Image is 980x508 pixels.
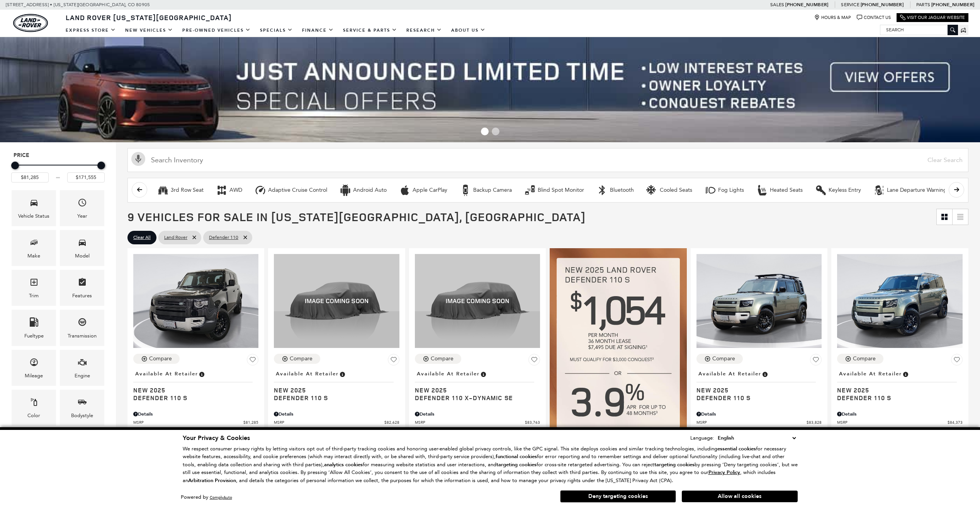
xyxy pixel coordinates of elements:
button: Save Vehicle [951,354,963,368]
span: Defender 110 X-Dynamic SE [415,394,534,402]
div: Transmission [68,332,97,340]
span: MSRP [274,419,384,425]
strong: Arbitration Provision [188,477,236,484]
div: Apple CarPlay [413,187,447,194]
span: Available at Retailer [417,370,480,378]
div: TrimTrim [12,270,56,306]
a: Available at RetailerNew 2025Defender 110 S [274,368,399,402]
span: MSRP [133,419,243,425]
span: Defender 110 S [133,394,253,402]
div: Cooled Seats [646,184,658,196]
span: MSRP [696,419,807,425]
span: $81,285 [243,419,258,425]
span: Land Rover [US_STATE][GEOGRAPHIC_DATA] [66,13,232,22]
div: Android Auto [340,184,351,196]
button: Heated SeatsHeated Seats [752,182,807,198]
u: Privacy Policy [708,469,740,476]
a: MSRP $83,828 [696,419,822,425]
button: Keyless EntryKeyless Entry [811,182,865,198]
button: Lane Departure WarningLane Departure Warning [869,182,951,198]
input: Minimum [11,172,49,182]
div: BodystyleBodystyle [60,390,104,426]
div: Pricing Details - Defender 110 S [133,411,258,418]
button: Blind Spot MonitorBlind Spot Monitor [520,182,588,198]
span: Trim [29,276,39,292]
div: Maximum Price [97,162,105,169]
div: Heated Seats [770,187,803,194]
button: AWDAWD [212,182,246,198]
button: Compare Vehicle [415,354,461,364]
a: Available at RetailerNew 2025Defender 110 S [133,368,258,402]
span: $82,628 [384,419,399,425]
a: land-rover [13,14,48,32]
img: 2025 Land Rover Defender 110 S [274,254,399,348]
a: Service & Parts [338,24,402,37]
span: Make [29,236,39,252]
a: ComplyAuto [210,495,232,500]
div: Compare [853,355,876,362]
span: Available at Retailer [839,370,902,378]
div: Pricing Details - Defender 110 S [837,411,962,418]
button: Adaptive Cruise ControlAdaptive Cruise Control [250,182,331,198]
a: MSRP $84,373 [837,419,962,425]
span: Vehicle is in stock and ready for immediate delivery. Due to demand, availability is subject to c... [198,370,205,378]
span: Defender 110 S [837,394,956,402]
div: 3rd Row Seat [171,187,204,194]
div: Compare [431,355,453,362]
span: New 2025 [696,386,816,394]
div: Engine [75,372,90,380]
button: Allow all cookies [682,491,798,502]
span: 9 Vehicles for Sale in [US_STATE][GEOGRAPHIC_DATA], [GEOGRAPHIC_DATA] [127,209,586,225]
a: Privacy Policy [708,469,740,475]
button: Compare Vehicle [837,354,883,364]
div: Fog Lights [705,184,716,196]
div: Year [77,212,87,220]
div: Cooled Seats [660,187,692,194]
h5: Price [14,152,102,159]
img: 2025 Land Rover Defender 110 S [696,254,822,348]
a: Finance [297,24,338,37]
span: Parts [916,2,930,7]
a: Contact Us [857,15,891,20]
span: Go to slide 2 [492,128,499,135]
div: Heated Seats [756,184,768,196]
strong: essential cookies [717,445,756,452]
a: [PHONE_NUMBER] [785,2,828,8]
span: New 2025 [274,386,393,394]
div: Backup Camera [460,184,471,196]
span: Vehicle [29,196,39,212]
span: Available at Retailer [698,370,761,378]
strong: analytics cookies [324,461,363,468]
span: Go to slide 1 [481,128,489,135]
span: Vehicle is in stock and ready for immediate delivery. Due to demand, availability is subject to c... [902,370,909,378]
button: scroll left [132,182,147,198]
span: Fueltype [29,315,39,331]
input: Maximum [67,172,105,182]
span: Vehicle is in stock and ready for immediate delivery. Due to demand, availability is subject to c... [339,370,346,378]
button: 3rd Row Seat3rd Row Seat [153,182,208,198]
button: Compare Vehicle [133,354,180,364]
span: New 2025 [837,386,956,394]
button: Save Vehicle [247,354,258,368]
div: ModelModel [60,230,104,266]
div: Fog Lights [718,187,744,194]
div: Price [11,159,105,182]
input: Search Inventory [127,148,968,172]
img: Land Rover [13,14,48,32]
span: MSRP [415,419,525,425]
span: New 2025 [133,386,253,394]
div: Compare [149,355,172,362]
div: EngineEngine [60,350,104,386]
div: Mileage [25,372,43,380]
a: About Us [447,24,490,37]
a: MSRP $82,628 [274,419,399,425]
select: Language Select [716,434,798,442]
button: scroll right [949,182,964,198]
div: Apple CarPlay [399,184,411,196]
div: Color [27,411,40,420]
span: Mileage [29,356,39,372]
div: Bluetooth [610,187,634,194]
span: Defender 110 S [696,394,816,402]
span: Available at Retailer [276,370,339,378]
div: VehicleVehicle Status [12,190,56,226]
